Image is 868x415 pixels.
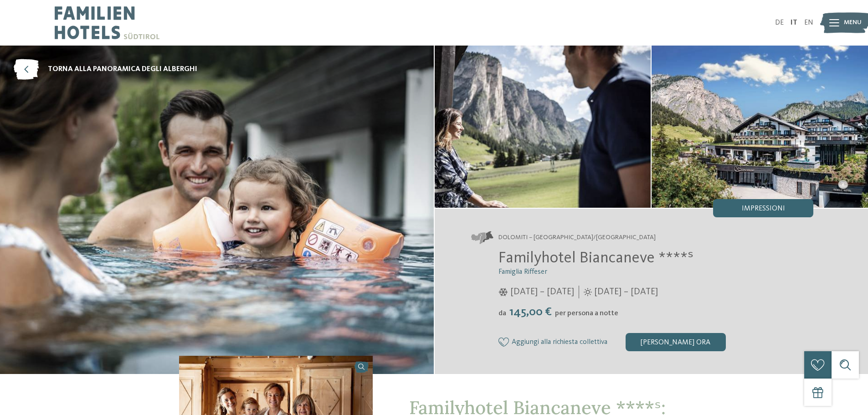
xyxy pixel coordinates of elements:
span: Dolomiti – [GEOGRAPHIC_DATA]/[GEOGRAPHIC_DATA] [498,233,656,242]
span: Impressioni [742,205,785,212]
i: Orari d'apertura estate [584,288,592,296]
div: [PERSON_NAME] ora [626,333,726,351]
span: Familyhotel Biancaneve ****ˢ [498,250,693,266]
span: [DATE] – [DATE] [594,286,658,298]
span: Famiglia Riffeser [498,268,547,276]
span: per persona a notte [555,310,618,317]
span: torna alla panoramica degli alberghi [48,64,197,74]
i: Orari d'apertura inverno [498,288,508,296]
span: Menu [844,18,862,27]
img: Il nostro family hotel a Selva: una vacanza da favola [652,46,868,208]
a: torna alla panoramica degli alberghi [14,59,197,80]
a: EN [804,19,813,26]
img: Il nostro family hotel a Selva: una vacanza da favola [435,46,651,208]
span: 145,00 € [507,306,554,318]
span: [DATE] – [DATE] [510,286,574,298]
span: Aggiungi alla richiesta collettiva [512,338,607,347]
span: da [498,310,506,317]
a: DE [775,19,784,26]
a: IT [791,19,797,26]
